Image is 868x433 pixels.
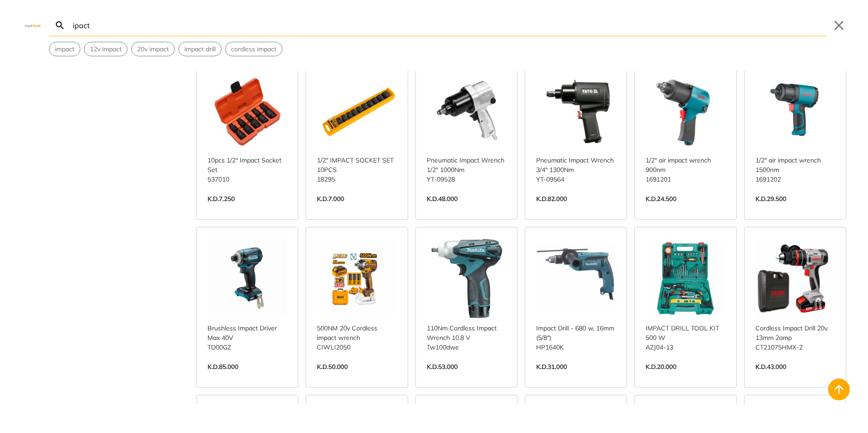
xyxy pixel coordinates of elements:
span: impact [55,44,74,54]
span: impact drill [184,44,216,54]
div: Suggestion: 20v impact [131,42,175,56]
span: 20v impact [137,44,169,54]
button: Select suggestion: 12v impact [84,42,127,56]
div: Suggestion: impact [49,42,80,56]
button: Select suggestion: cordless impact [226,42,282,56]
img: Close [22,23,44,27]
button: Close [832,18,846,33]
div: Suggestion: cordless impact [225,42,282,56]
div: Suggestion: impact drill [178,42,222,56]
button: Select suggestion: impact [49,42,80,56]
div: Suggestion: 12v impact [84,42,128,56]
span: 12v impact [90,44,122,54]
svg: Back to top [832,382,846,397]
span: cordless impact [231,44,276,54]
button: Back to top [828,379,850,400]
button: Select suggestion: impact drill [179,42,221,56]
svg: Search [54,20,65,31]
input: Search… [71,15,826,36]
button: Select suggestion: 20v impact [132,42,174,56]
